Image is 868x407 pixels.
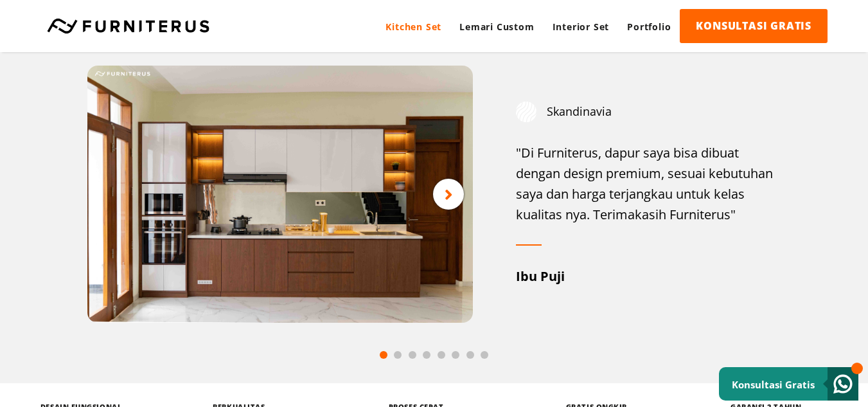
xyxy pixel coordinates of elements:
[516,143,781,225] div: "Di Furniterus, dapur saya bisa dibuat dengan design premium, sesuai kebutuhan saya dan harga ter...
[516,266,781,287] div: Ibu Puji
[450,9,543,44] a: Lemari Custom
[732,378,815,391] small: Konsultasi Gratis
[618,9,680,44] a: Portfolio
[719,367,858,401] a: Konsultasi Gratis
[376,9,450,44] a: Kitchen Set
[680,9,828,43] a: KONSULTASI GRATIS
[544,9,619,44] a: Interior Set
[516,102,781,122] div: Skandinavia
